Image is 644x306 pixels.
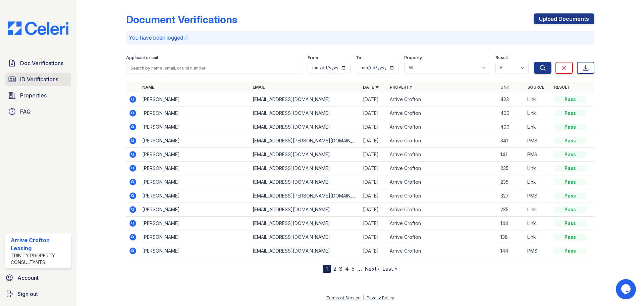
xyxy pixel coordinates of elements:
[250,93,360,106] td: [EMAIL_ADDRESS][DOMAIN_NAME]
[500,85,511,90] a: Unit
[17,274,39,282] span: Account
[554,179,586,185] div: Pass
[387,230,497,244] td: Arrive Crofton
[382,265,397,272] a: Last »
[554,110,586,117] div: Pass
[140,203,250,217] td: [PERSON_NAME]
[554,165,586,172] div: Pass
[616,279,637,299] iframe: chat widget
[387,148,497,162] td: Arrive Crofton
[525,106,551,120] td: Link
[498,93,525,106] td: 423
[525,162,551,175] td: Link
[356,55,361,60] label: To
[339,265,342,272] a: 3
[20,107,31,116] span: FAQ
[498,148,525,162] td: 141
[525,217,551,230] td: Link
[525,93,551,106] td: Link
[250,148,360,162] td: [EMAIL_ADDRESS][DOMAIN_NAME]
[345,265,349,272] a: 4
[250,244,360,258] td: [EMAIL_ADDRESS][DOMAIN_NAME]
[357,265,362,273] span: …
[498,244,525,258] td: 144
[140,148,250,162] td: [PERSON_NAME]
[3,287,74,301] button: Sign out
[140,93,250,106] td: [PERSON_NAME]
[498,217,525,230] td: 144
[360,244,387,258] td: [DATE]
[5,73,71,86] a: ID Verifications
[333,265,336,272] a: 2
[525,120,551,134] td: Link
[140,230,250,244] td: [PERSON_NAME]
[360,93,387,106] td: [DATE]
[365,265,380,272] a: Next ›
[140,106,250,120] td: [PERSON_NAME]
[11,252,68,266] div: Trinity Property Consultants
[360,217,387,230] td: [DATE]
[20,75,58,83] span: ID Verifications
[498,189,525,203] td: 327
[360,189,387,203] td: [DATE]
[525,244,551,258] td: PMS
[140,189,250,203] td: [PERSON_NAME]
[554,151,586,158] div: Pass
[498,162,525,175] td: 235
[554,124,586,130] div: Pass
[498,106,525,120] td: 400
[525,230,551,244] td: Link
[20,59,63,67] span: Doc Verifications
[250,120,360,134] td: [EMAIL_ADDRESS][DOMAIN_NAME]
[554,248,586,254] div: Pass
[17,290,38,298] span: Sign out
[3,21,74,35] img: CE_Logo_Blue-a8612792a0a2168367f1c8372b55b34899dd931a85d93a1a3d3e32e68fde9ad4.png
[498,120,525,134] td: 400
[387,93,497,106] td: Arrive Crofton
[3,271,74,285] a: Account
[387,189,497,203] td: Arrive Crofton
[525,175,551,189] td: Link
[142,85,154,90] a: Name
[140,134,250,148] td: [PERSON_NAME]
[360,230,387,244] td: [DATE]
[140,244,250,258] td: [PERSON_NAME]
[308,55,318,60] label: From
[554,96,586,103] div: Pass
[250,175,360,189] td: [EMAIL_ADDRESS][DOMAIN_NAME]
[498,175,525,189] td: 235
[360,148,387,162] td: [DATE]
[250,189,360,203] td: [EMAIL_ADDRESS][PERSON_NAME][DOMAIN_NAME]
[129,34,592,42] p: You have been logged in
[525,134,551,148] td: PMS
[554,234,586,241] div: Pass
[387,120,497,134] td: Arrive Crofton
[360,203,387,217] td: [DATE]
[390,85,412,90] a: Property
[495,55,508,60] label: Result
[352,265,355,272] a: 5
[554,85,570,90] a: Result
[126,55,158,60] label: Applicant or unit
[5,56,71,70] a: Doc Verifications
[360,134,387,148] td: [DATE]
[360,106,387,120] td: [DATE]
[367,295,394,300] a: Privacy Policy
[250,203,360,217] td: [EMAIL_ADDRESS][DOMAIN_NAME]
[404,55,422,60] label: Property
[126,62,302,74] input: Search by name, email, or unit number
[360,162,387,175] td: [DATE]
[360,175,387,189] td: [DATE]
[387,175,497,189] td: Arrive Crofton
[554,137,586,144] div: Pass
[387,244,497,258] td: Arrive Crofton
[387,162,497,175] td: Arrive Crofton
[250,217,360,230] td: [EMAIL_ADDRESS][DOMAIN_NAME]
[363,295,364,300] div: |
[126,13,237,26] div: Document Verifications
[5,89,71,102] a: Properties
[554,192,586,199] div: Pass
[554,206,586,213] div: Pass
[140,120,250,134] td: [PERSON_NAME]
[140,175,250,189] td: [PERSON_NAME]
